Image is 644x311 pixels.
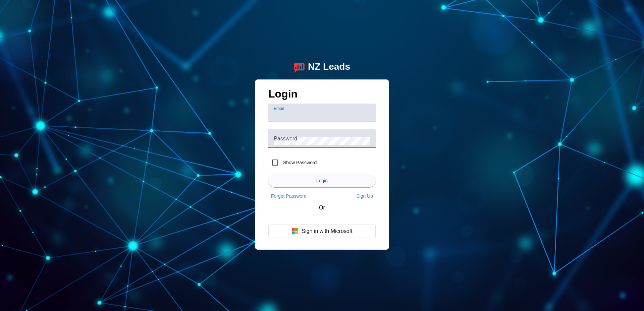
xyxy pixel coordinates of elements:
[294,61,350,73] a: logoNZ Leads
[274,136,297,141] mat-label: Password
[291,228,298,235] img: Microsoft logo
[268,88,376,104] h1: Login
[319,205,325,211] span: Or
[282,159,317,166] label: Show Password
[271,193,307,199] span: Forgot Password
[274,107,284,111] mat-label: Email
[268,174,376,187] button: Login
[294,61,305,73] img: logo
[308,61,350,73] div: NZ Leads
[316,178,328,183] span: Login
[356,193,373,199] span: Sign Up
[268,225,376,238] button: Sign in with Microsoft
